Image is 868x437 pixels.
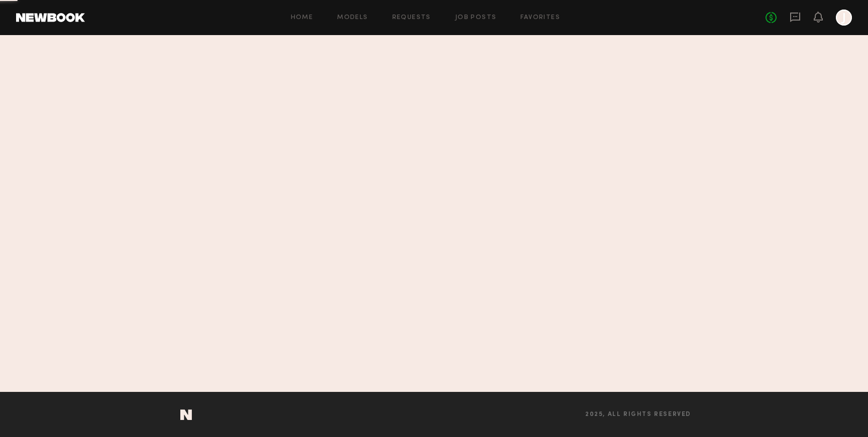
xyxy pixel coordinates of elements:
[520,15,560,21] a: Favorites
[392,15,431,21] a: Requests
[836,10,852,26] a: J
[291,15,313,21] a: Home
[337,15,368,21] a: Models
[455,15,497,21] a: Job Posts
[585,411,691,418] span: 2025, all rights reserved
